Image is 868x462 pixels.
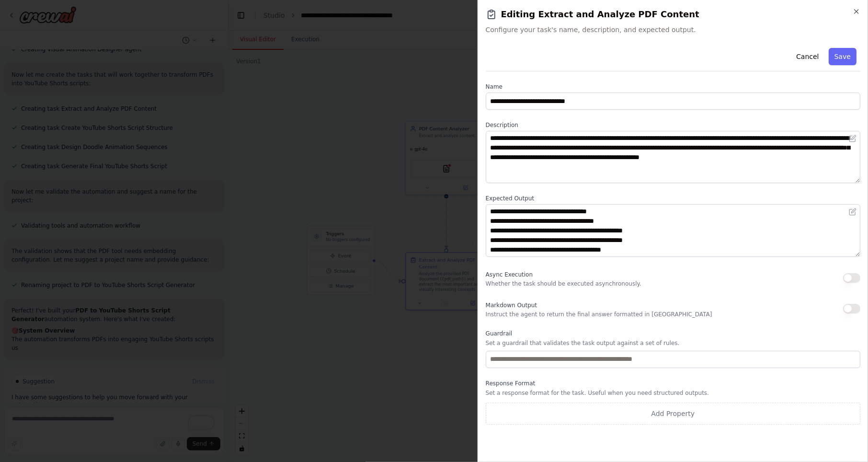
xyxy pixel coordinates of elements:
button: Open in editor [847,206,858,218]
button: Open in editor [847,133,858,144]
span: Async Execution [486,271,533,278]
p: Whether the task should be executed asynchronously. [486,280,641,288]
label: Guardrail [486,330,860,337]
label: Response Format [486,380,860,387]
h2: Editing Extract and Analyze PDF Content [486,8,860,21]
button: Save [829,48,857,65]
span: Configure your task's name, description, and expected output. [486,25,860,35]
label: Expected Output [486,195,860,202]
p: Set a guardrail that validates the task output against a set of rules. [486,339,860,347]
p: Instruct the agent to return the final answer formatted in [GEOGRAPHIC_DATA] [486,311,712,318]
label: Description [486,121,860,129]
button: Add Property [486,403,860,425]
p: Set a response format for the task. Useful when you need structured outputs. [486,389,860,397]
span: Markdown Output [486,302,537,309]
button: Cancel [790,48,824,65]
label: Name [486,83,860,91]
